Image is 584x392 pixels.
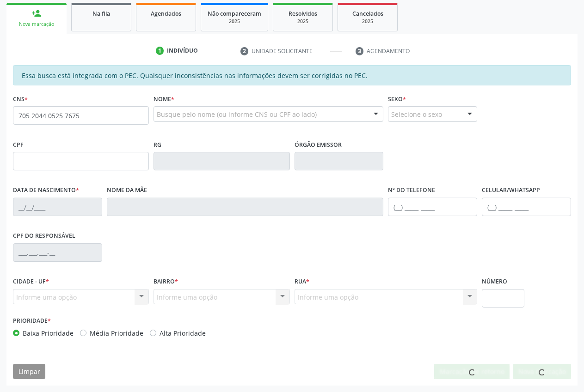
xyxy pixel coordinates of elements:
label: Rua [295,275,309,289]
label: CPF do responsável [13,229,75,243]
label: Sexo [388,92,406,106]
span: Não compareceram [208,10,261,18]
label: Média Prioridade [90,328,143,338]
span: Busque pelo nome (ou informe CNS ou CPF ao lado) [157,109,317,119]
label: Cidade - UF [13,275,49,289]
label: Prioridade [13,314,51,328]
span: Agendados [151,10,181,18]
label: Celular/WhatsApp [482,183,540,198]
label: Baixa Prioridade [23,328,74,338]
label: Órgão emissor [295,138,342,152]
div: Indivíduo [167,47,198,55]
div: Essa busca está integrada com o PEC. Quaisquer inconsistências nas informações devem ser corrigid... [13,65,571,85]
span: Resolvidos [289,10,317,18]
span: Cancelados [352,10,383,18]
input: __/__/____ [13,198,102,216]
label: Nome da mãe [107,183,147,198]
label: CPF [13,138,24,152]
input: ___.___.___-__ [13,243,102,262]
input: (__) _____-_____ [482,198,571,216]
div: 2025 [280,18,326,25]
div: 2025 [208,18,261,25]
div: 1 [156,47,164,55]
label: Nome [154,92,174,106]
label: Data de nascimento [13,183,79,198]
label: CNS [13,92,28,106]
label: Nº do Telefone [388,183,435,198]
div: 2025 [344,18,391,25]
div: Nova marcação [13,21,60,28]
span: Selecione o sexo [391,109,442,119]
label: RG [154,138,161,152]
label: Bairro [154,275,178,289]
div: person_add [31,8,42,18]
label: Número [482,275,507,289]
label: Alta Prioridade [160,328,206,338]
span: Na fila [92,10,110,18]
input: (__) _____-_____ [388,198,477,216]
